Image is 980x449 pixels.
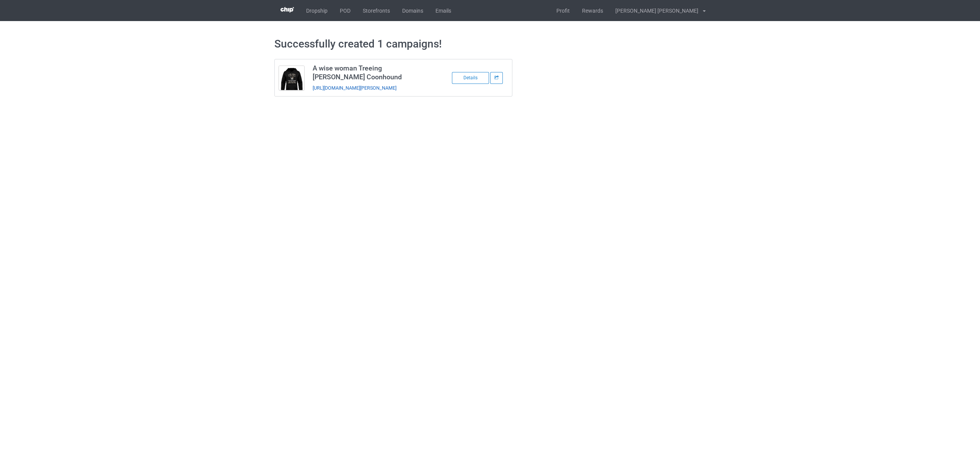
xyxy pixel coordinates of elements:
img: 3d383065fc803cdd16c62507c020ddf8.png [280,7,294,13]
div: Details [452,72,489,84]
a: [URL][DOMAIN_NAME][PERSON_NAME] [313,85,396,91]
div: [PERSON_NAME] [PERSON_NAME] [609,1,698,20]
a: Details [452,74,490,80]
h1: Successfully created 1 campaigns! [274,37,706,51]
h3: A wise woman Treeing [PERSON_NAME] Coonhound [313,64,434,81]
